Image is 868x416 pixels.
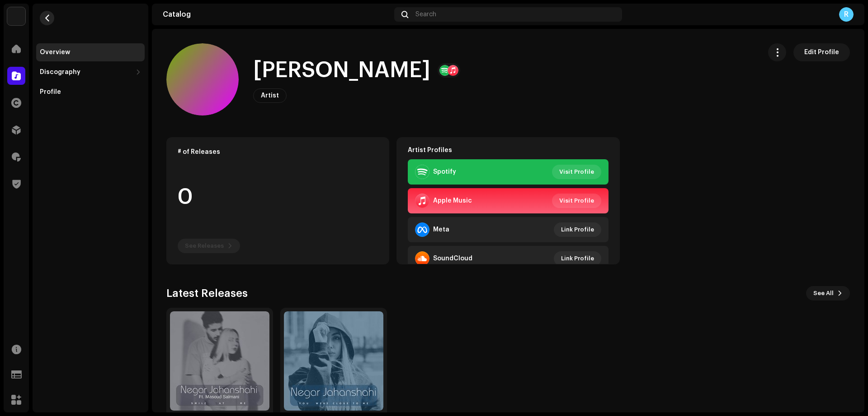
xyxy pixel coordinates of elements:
[36,43,145,61] re-m-nav-item: Overview
[839,7,854,22] div: R
[7,7,25,25] img: 6dfc84ee-69e5-4cae-a1fb-b2a148a81d2f
[40,88,61,96] div: Profile
[415,11,436,18] span: Search
[166,137,389,264] re-o-card-data: # of Releases
[806,286,850,300] button: See All
[408,147,452,154] strong: Artist Profiles
[433,226,449,233] div: Meta
[253,56,430,85] h1: [PERSON_NAME]
[433,197,472,204] div: Apple Music
[559,163,594,181] span: Visit Profile
[433,168,456,176] div: Spotify
[40,69,80,76] div: Discography
[40,49,70,56] div: Overview
[552,194,601,208] button: Visit Profile
[166,286,248,300] h3: Latest Releases
[163,11,391,18] div: Catalog
[284,311,383,411] img: 9ae8cbe2-3852-4a83-8ad8-5568abefcea6
[561,221,594,239] span: Link Profile
[261,92,279,99] span: Artist
[36,83,145,101] re-m-nav-item: Profile
[793,43,850,61] button: Edit Profile
[559,192,594,210] span: Visit Profile
[554,251,601,266] button: Link Profile
[36,63,145,81] re-m-nav-dropdown: Discography
[433,255,472,262] div: SoundCloud
[561,250,594,268] span: Link Profile
[552,165,601,179] button: Visit Profile
[554,222,601,237] button: Link Profile
[804,43,839,61] span: Edit Profile
[170,311,269,411] img: 0084e359-b49b-466b-a49b-30c8a7e57209
[813,284,834,302] span: See All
